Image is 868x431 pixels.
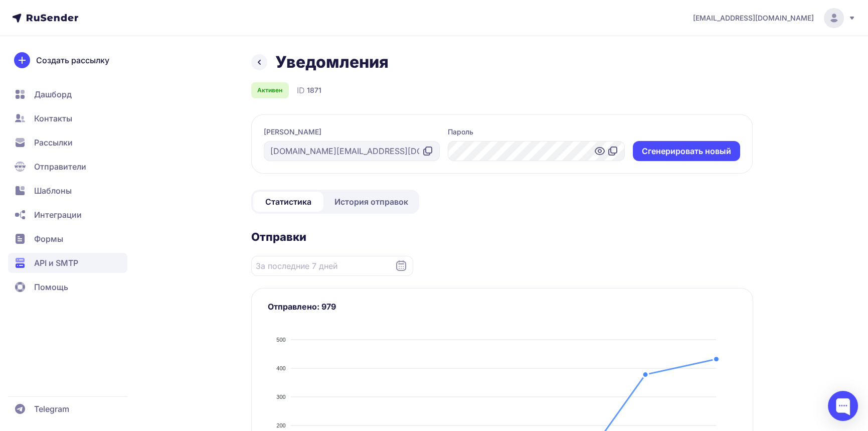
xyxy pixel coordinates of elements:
[307,85,321,95] span: 1871
[448,127,473,137] label: Пароль
[265,196,311,208] span: Статистика
[276,394,285,400] tspan: 300
[276,337,285,343] tspan: 500
[8,399,127,419] a: Telegram
[34,281,68,293] span: Помощь
[253,192,323,212] a: Статистика
[34,209,82,221] span: Интеграции
[325,192,417,212] a: История отправок
[297,84,321,96] div: ID
[251,256,413,276] input: Datepicker input
[693,13,814,23] span: [EMAIL_ADDRESS][DOMAIN_NAME]
[34,185,72,197] span: Шаблоны
[275,52,389,72] h1: Уведомления
[34,112,72,124] span: Контакты
[268,301,737,313] h3: Отправлено: 979
[334,196,408,208] span: История отправок
[34,257,78,269] span: API и SMTP
[34,161,86,173] span: Отправители
[276,365,285,371] tspan: 400
[34,136,73,149] span: Рассылки
[34,403,69,415] span: Telegram
[276,422,285,428] tspan: 200
[264,127,321,137] label: [PERSON_NAME]
[34,88,72,100] span: Дашборд
[257,86,282,94] span: Активен
[34,233,63,245] span: Формы
[633,141,740,161] button: Cгенерировать новый
[36,54,109,66] span: Создать рассылку
[251,230,753,244] h2: Отправки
